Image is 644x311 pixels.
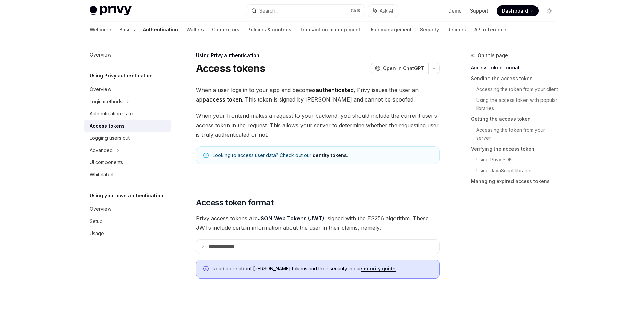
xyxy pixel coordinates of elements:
a: Verifying the access token [471,143,560,154]
a: Whitelabel [84,169,171,181]
span: Access token format [196,197,274,208]
a: Transaction management [300,22,360,38]
a: Overview [84,83,171,95]
span: Open in ChatGPT [383,65,424,72]
a: API reference [474,22,506,38]
a: Demo [448,7,462,14]
div: Authentication state [90,110,133,118]
a: Managing expired access tokens [471,176,560,187]
div: Access tokens [90,122,125,130]
a: Overview [84,49,171,61]
a: Using Privy SDK [476,154,560,165]
span: Dashboard [502,7,528,14]
svg: Note [203,153,209,158]
a: Support [470,7,488,14]
a: Dashboard [497,5,539,16]
h5: Using Privy authentication [90,72,153,80]
strong: access token [206,96,242,103]
span: Ask AI [380,7,393,14]
button: Ask AI [368,5,398,17]
a: JSON Web Tokens (JWT) [258,215,324,222]
a: Connectors [212,22,239,38]
a: Sending the access token [471,73,560,84]
strong: authenticated [316,87,354,93]
a: Basics [119,22,135,38]
a: Accessing the token from your server [476,125,560,143]
a: Access token format [471,62,560,73]
button: Open in ChatGPT [371,63,428,74]
a: UI components [84,156,171,169]
div: Advanced [90,146,113,154]
a: Wallets [186,22,204,38]
div: Search... [259,7,278,15]
a: Identity tokens [311,152,347,158]
img: light logo [90,6,132,16]
div: Usage [90,229,104,238]
span: Ctrl K [351,8,361,14]
span: Looking to access user data? Check out our . [213,152,433,159]
a: Policies & controls [247,22,291,38]
a: Security [420,22,439,38]
span: When your frontend makes a request to your backend, you should include the current user’s access ... [196,111,440,139]
div: Logging users out [90,134,130,142]
svg: Info [203,266,210,273]
span: Read more about [PERSON_NAME] tokens and their security in our . [213,265,433,272]
a: Access tokens [84,120,171,132]
a: Logging users out [84,132,171,144]
a: User management [368,22,412,38]
button: Search...CtrlK [246,5,365,17]
a: Authentication [143,22,178,38]
h1: Access tokens [196,62,265,74]
a: Usage [84,227,171,240]
a: Setup [84,215,171,227]
a: Getting the access token [471,114,560,125]
div: Using Privy authentication [196,52,440,59]
div: Overview [90,85,111,93]
span: Privy access tokens are , signed with the ES256 algorithm. These JWTs include certain information... [196,214,440,232]
a: Recipes [447,22,466,38]
div: Whitelabel [90,171,113,179]
a: Overview [84,203,171,215]
a: Accessing the token from your client [476,84,560,95]
button: Toggle dark mode [544,5,555,16]
a: Using the access token with popular libraries [476,95,560,114]
a: Authentication state [84,108,171,120]
div: Setup [90,217,103,225]
span: On this page [478,51,508,60]
div: UI components [90,158,123,166]
div: Overview [90,205,111,213]
span: When a user logs in to your app and becomes , Privy issues the user an app . This token is signed... [196,85,440,104]
a: security guide [361,266,396,272]
a: Using JavaScript libraries [476,165,560,176]
div: Login methods [90,97,122,106]
div: Overview [90,51,111,59]
h5: Using your own authentication [90,192,163,200]
a: Welcome [90,22,111,38]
